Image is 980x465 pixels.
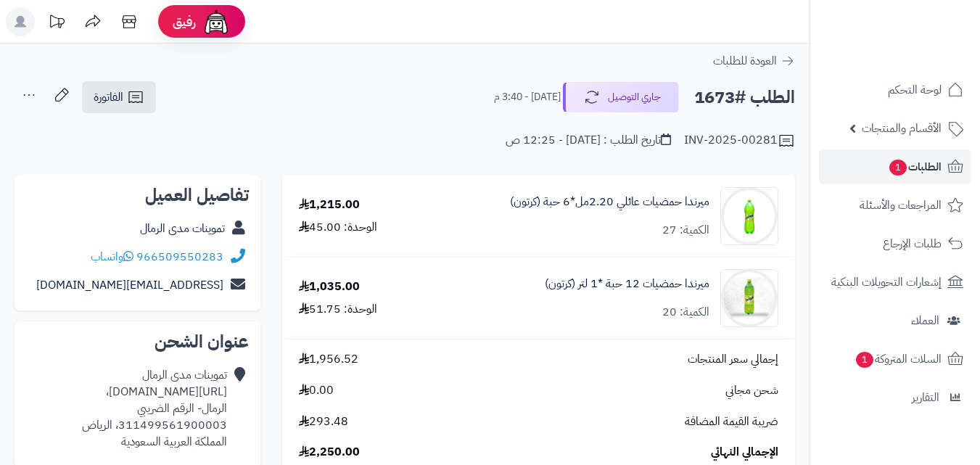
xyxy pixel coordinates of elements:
[713,52,795,70] a: العودة للطلبات
[831,272,942,292] span: إشعارات التحويلات البنكية
[685,413,778,430] span: ضريبة القيمة المضافة
[26,186,249,204] h2: تفاصيل العميل
[819,149,971,184] a: الطلبات1
[819,226,971,261] a: طلبات الإرجاع
[26,367,227,450] div: تموينات مدى الرمال [URL][DOMAIN_NAME]، الرمال- الرقم الضريبي 311499561900003، الرياض المملكة العر...
[881,25,966,56] img: logo-2.png
[173,13,196,30] span: رفيق
[510,194,709,210] a: ميرندا حمضيات عائلي 2.20مل*6 حبة (كرتون)
[136,248,223,266] a: 966509550283
[694,83,795,112] h2: الطلب #1673
[711,444,778,461] span: الإجمالي النهائي
[299,301,377,318] div: الوحدة: 51.75
[725,382,778,399] span: شحن مجاني
[91,248,133,266] a: واتساب
[888,157,942,177] span: الطلبات
[721,269,778,327] img: 1747566256-XP8G23evkchGmxKUr8YaGb2gsq2hZno4-90x90.jpg
[819,73,971,107] a: لوحة التحكم
[713,52,777,70] span: العودة للطلبات
[299,413,348,430] span: 293.48
[912,387,939,408] span: التقارير
[855,351,874,368] span: 1
[819,188,971,223] a: المراجعات والأسئلة
[202,7,231,36] img: ai-face.png
[506,132,671,149] div: تاريخ الطلب : [DATE] - 12:25 ص
[662,304,709,321] div: الكمية: 20
[299,382,334,399] span: 0.00
[855,349,942,369] span: السلات المتروكة
[545,276,709,292] a: ميرندا حمضيات 12 حبة *1 لتر (كرتون)
[819,265,971,300] a: إشعارات التحويلات البنكية
[140,220,225,237] a: تموينات مدى الرمال
[911,310,939,331] span: العملاء
[82,81,156,113] a: الفاتورة
[860,195,942,215] span: المراجعات والأسئلة
[38,7,75,40] a: تحديثات المنصة
[662,222,709,239] div: الكمية: 27
[36,276,223,294] a: [EMAIL_ADDRESS][DOMAIN_NAME]
[889,159,907,176] span: 1
[299,351,358,368] span: 1,956.52
[819,303,971,338] a: العملاء
[94,89,123,106] span: الفاتورة
[563,82,679,112] button: جاري التوصيل
[494,90,561,104] small: [DATE] - 3:40 م
[299,444,360,461] span: 2,250.00
[883,234,942,254] span: طلبات الإرجاع
[862,118,942,139] span: الأقسام والمنتجات
[299,279,360,295] div: 1,035.00
[688,351,778,368] span: إجمالي سعر المنتجات
[721,187,778,245] img: 1747544486-c60db756-6ee7-44b0-a7d4-ec449800-90x90.jpg
[819,342,971,376] a: السلات المتروكة1
[299,197,360,213] div: 1,215.00
[819,380,971,415] a: التقارير
[26,333,249,350] h2: عنوان الشحن
[684,132,795,149] div: INV-2025-00281
[888,80,942,100] span: لوحة التحكم
[299,219,377,236] div: الوحدة: 45.00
